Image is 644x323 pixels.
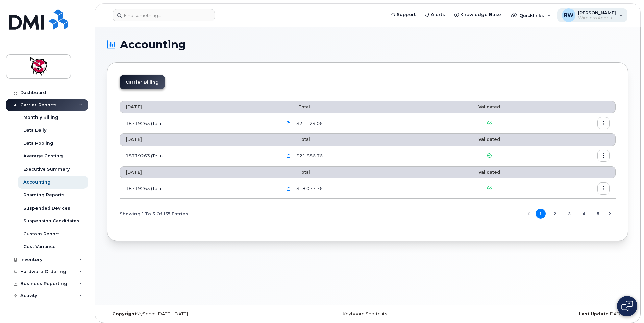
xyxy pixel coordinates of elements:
[621,301,633,311] img: Open chat
[282,182,295,194] a: 18719263_1239693144_2025-06-06.pdf
[454,311,628,317] div: [DATE]
[438,101,541,113] th: Validated
[120,166,276,178] th: [DATE]
[120,209,188,219] span: Showing 1 To 3 Of 135 Entries
[282,150,295,162] a: 18719263_1250864937_2025-07-06.pdf
[282,117,295,129] a: 18719263_1261881732_2025-08-06.pdf
[282,137,310,142] span: Total
[120,101,276,113] th: [DATE]
[282,104,310,109] span: Total
[564,209,574,219] button: Page 3
[550,209,560,219] button: Page 2
[120,146,276,166] td: 18719263 (Telus)
[295,153,323,159] span: $21,686.76
[120,40,186,50] span: Accounting
[282,170,310,175] span: Total
[593,209,603,219] button: Page 5
[536,209,546,219] button: Page 1
[343,311,387,316] a: Keyboard Shortcuts
[120,133,276,146] th: [DATE]
[107,311,281,317] div: MyServe [DATE]–[DATE]
[579,209,589,219] button: Page 4
[605,209,615,219] button: Next Page
[120,178,276,199] td: 18719263 (Telus)
[438,166,541,178] th: Validated
[120,113,276,133] td: 18719263 (Telus)
[438,133,541,146] th: Validated
[295,185,323,192] span: $18,077.76
[112,311,137,316] strong: Copyright
[295,120,323,127] span: $21,124.06
[579,311,609,316] strong: Last Update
